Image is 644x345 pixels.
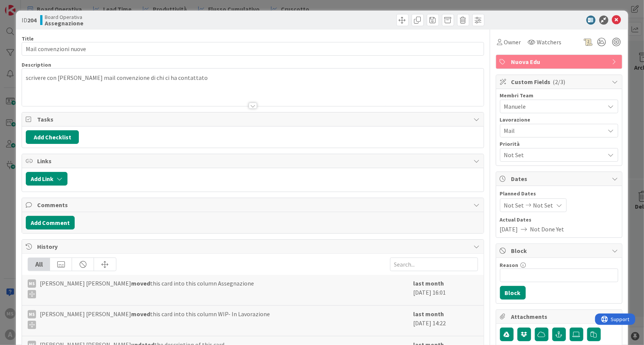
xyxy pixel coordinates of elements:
span: Not Done Yet [530,225,564,234]
span: [PERSON_NAME] [PERSON_NAME] this card into this column WIP- In Lavorazione [40,309,270,329]
span: ID [22,16,36,25]
button: Block [500,286,526,300]
span: Owner [504,37,521,47]
span: Not Set [533,201,553,210]
div: All [28,258,50,271]
label: Reason [500,262,519,269]
span: Mail [504,125,601,136]
b: moved [131,310,150,318]
span: Not Set [504,150,605,159]
span: Links [37,156,470,165]
span: [DATE] [500,225,518,234]
div: [DATE] 14:22 [414,309,478,332]
span: History [37,242,470,251]
b: last month [414,310,444,318]
span: Block [511,246,608,255]
button: Add Checklist [26,130,79,144]
span: ( 2/3 ) [553,78,566,86]
div: Priorità [500,141,618,147]
span: Planned Dates [500,190,618,198]
div: MS [28,310,36,318]
span: [PERSON_NAME] [PERSON_NAME] this card into this column Assegnazione [40,279,254,298]
div: Membri Team [500,93,618,98]
b: Assegnazione [45,20,83,26]
input: type card name here... [22,42,484,56]
span: Watchers [537,37,562,47]
span: Custom Fields [511,77,608,86]
span: Manuele [504,102,605,111]
span: Attachments [511,312,608,321]
span: Board Operativa [45,14,83,20]
button: Add Comment [26,216,75,229]
span: Not Set [504,201,524,210]
span: Comments [37,200,470,209]
span: Description [22,61,51,68]
span: Tasks [37,115,470,124]
span: Dates [511,174,608,183]
span: Support [16,1,34,10]
div: Lavorazione [500,117,618,122]
p: scrivere con [PERSON_NAME] mail convenzione di chi ci ha contattato [26,73,479,82]
div: MS [28,279,36,288]
div: [DATE] 16:01 [414,279,478,301]
b: 204 [27,16,36,24]
span: Nuova Edu [511,57,608,66]
button: Add Link [26,172,67,186]
b: moved [131,279,150,287]
input: Search... [390,258,478,271]
span: Actual Dates [500,216,618,224]
b: last month [414,279,444,287]
label: Title [22,35,34,42]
